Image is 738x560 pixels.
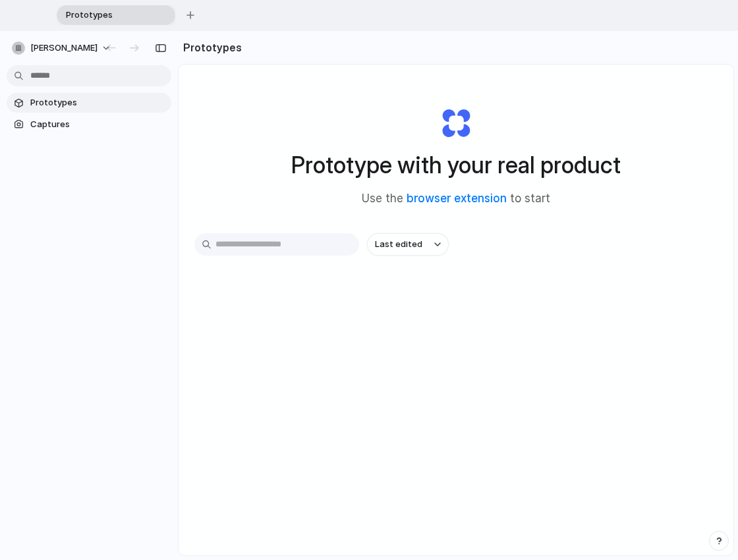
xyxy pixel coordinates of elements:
[362,190,550,208] span: Use the to start
[291,148,621,182] h1: Prototype with your real product
[7,93,171,113] a: Prototypes
[7,115,171,134] a: Captures
[7,38,118,59] button: [PERSON_NAME]
[57,5,175,25] div: Prototypes
[61,9,154,22] span: Prototypes
[407,192,507,205] a: browser extension
[30,42,98,55] span: [PERSON_NAME]
[178,40,242,55] h2: Prototypes
[375,238,422,251] span: Last edited
[30,96,166,109] span: Prototypes
[367,233,449,256] button: Last edited
[30,118,166,131] span: Captures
